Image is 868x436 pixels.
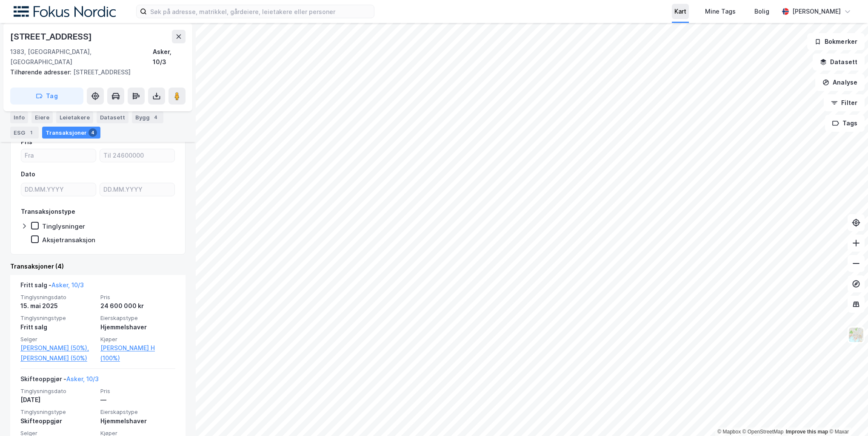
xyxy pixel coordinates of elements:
div: Leietakere [56,111,93,123]
div: Fritt salg - [20,280,84,294]
div: — [100,395,175,405]
a: [PERSON_NAME] (50%), [20,343,95,353]
span: Tinglysningsdato [20,294,95,301]
input: Søk på adresse, matrikkel, gårdeiere, leietakere eller personer [147,5,374,18]
div: Fritt salg [20,322,95,332]
div: Kontrollprogram for chat [825,395,868,436]
span: Pris [100,388,175,395]
span: Selger [20,336,95,343]
div: Info [10,111,28,123]
div: 4 [151,113,160,122]
div: Transaksjoner [42,127,100,139]
a: Improve this map [786,429,828,435]
a: [PERSON_NAME] (50%) [20,353,95,363]
span: Eierskapstype [100,314,175,322]
div: Mine Tags [705,6,736,17]
div: 15. mai 2025 [20,301,95,311]
input: DD.MM.YYYY [100,183,174,196]
div: Skifteoppgjør [20,416,95,426]
span: Tinglysningsdato [20,388,95,395]
div: [DATE] [20,395,95,405]
a: Mapbox [717,429,741,435]
a: Asker, 10/3 [66,375,99,382]
span: Pris [100,294,175,301]
img: Z [848,327,864,343]
input: Fra [21,149,96,162]
a: [PERSON_NAME] H (100%) [100,343,175,363]
div: 24 600 000 kr [100,301,175,311]
img: fokus-nordic-logo.8a93422641609758e4ac.png [14,6,116,17]
button: Tags [825,115,865,132]
span: Tinglysningstype [20,314,95,322]
div: 1 [27,128,35,137]
button: Bokmerker [807,33,865,50]
span: Tinglysningstype [20,408,95,416]
span: Tilhørende adresser: [10,68,73,76]
div: Transaksjoner (4) [10,261,186,272]
input: Til 24600000 [100,149,174,162]
input: DD.MM.YYYY [21,183,96,196]
div: 1383, [GEOGRAPHIC_DATA], [GEOGRAPHIC_DATA] [10,47,153,67]
div: Datasett [97,111,128,123]
button: Analyse [815,74,865,91]
a: OpenStreetMap [742,429,784,435]
a: Asker, 10/3 [51,281,84,289]
div: Aksjetransaksjon [42,236,95,244]
div: Hjemmelshaver [100,416,175,426]
div: Dato [21,169,35,179]
div: [STREET_ADDRESS] [10,67,179,77]
div: [PERSON_NAME] [792,6,841,17]
button: Filter [824,94,865,111]
div: Tinglysninger [42,222,85,230]
div: Hjemmelshaver [100,322,175,332]
div: ESG [10,127,39,139]
div: Asker, 10/3 [153,47,186,67]
button: Datasett [813,54,865,71]
div: [STREET_ADDRESS] [10,30,94,43]
div: Transaksjonstype [21,207,75,217]
span: Kjøper [100,336,175,343]
div: Skifteoppgjør - [20,374,99,388]
div: Bolig [754,6,769,17]
div: Kart [674,6,686,17]
button: Tag [10,88,83,105]
div: Eiere [31,111,53,123]
span: Eierskapstype [100,408,175,416]
div: 4 [89,128,97,137]
div: Bygg [132,111,163,123]
iframe: Chat Widget [825,395,868,436]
